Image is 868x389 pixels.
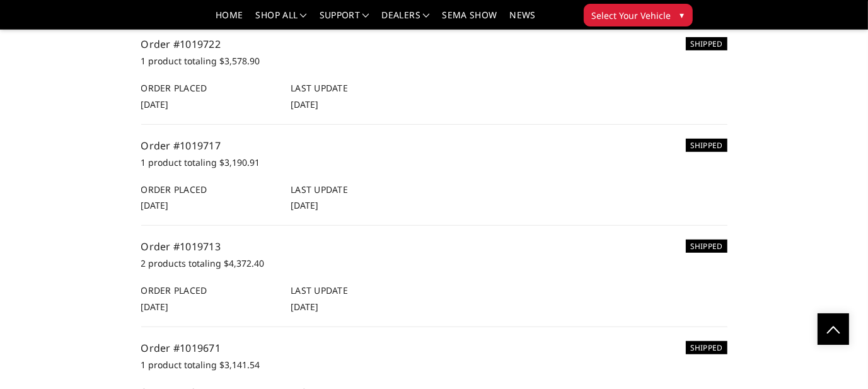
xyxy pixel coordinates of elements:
[216,11,243,29] a: Home
[680,8,685,21] span: ▾
[141,81,278,95] h6: Order Placed
[141,199,169,211] span: [DATE]
[256,11,307,29] a: shop all
[141,301,169,313] span: [DATE]
[141,139,221,153] a: Order #1019717
[509,11,535,29] a: News
[141,98,169,110] span: [DATE]
[141,240,221,253] a: Order #1019713
[291,81,427,95] h6: Last Update
[442,11,497,29] a: SEMA Show
[141,183,278,196] h6: Order Placed
[141,54,727,69] p: 1 product totaling $3,578.90
[584,4,693,26] button: Select Your Vehicle
[141,357,727,373] p: 1 product totaling $3,141.54
[382,11,430,29] a: Dealers
[141,37,221,51] a: Order #1019722
[291,199,318,211] span: [DATE]
[320,11,369,29] a: Support
[141,341,221,355] a: Order #1019671
[141,284,278,297] h6: Order Placed
[686,240,727,253] h6: SHIPPED
[141,256,727,271] p: 2 products totaling $4,372.40
[686,37,727,50] h6: SHIPPED
[141,155,727,170] p: 1 product totaling $3,190.91
[818,313,849,345] a: Click to Top
[291,98,318,110] span: [DATE]
[686,341,727,354] h6: SHIPPED
[592,9,671,22] span: Select Your Vehicle
[291,284,427,297] h6: Last Update
[291,183,427,196] h6: Last Update
[291,301,318,313] span: [DATE]
[686,139,727,152] h6: SHIPPED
